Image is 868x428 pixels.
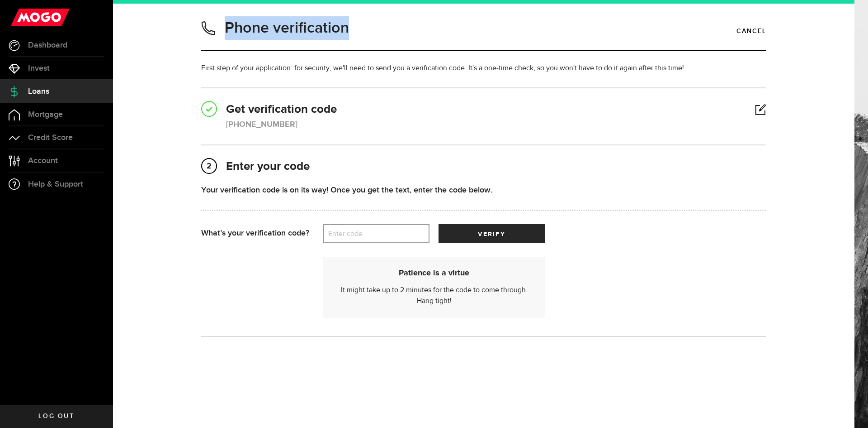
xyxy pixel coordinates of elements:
span: Help & Support [28,180,83,188]
div: Your verification code is on its way! Once you get the text, enter the code below. [201,184,766,196]
div: [PHONE_NUMBER] [226,119,297,131]
h2: Get verification code [201,102,766,118]
span: Dashboard [28,41,67,49]
button: Open LiveChat chat widget [7,4,34,31]
h1: Phone verification [225,16,349,40]
span: Log out [38,413,74,419]
span: Invest [28,64,50,72]
button: verify [439,224,545,243]
h6: Patience is a virtue [335,268,533,278]
span: 2 [202,159,216,173]
label: Enter code [323,225,429,243]
div: What’s your verification code? [201,224,323,243]
span: Account [28,157,58,165]
h2: Enter your code [201,159,766,175]
div: It might take up to 2 minutes for the code to come through. Hang tight! [335,268,533,307]
span: verify [478,231,505,237]
a: Cancel [736,24,766,39]
span: Credit Score [28,134,73,142]
span: Loans [28,87,49,96]
span: Mortgage [28,111,63,119]
p: First step of your application: for security, we'll need to send you a verification code. It's a ... [201,63,766,74]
